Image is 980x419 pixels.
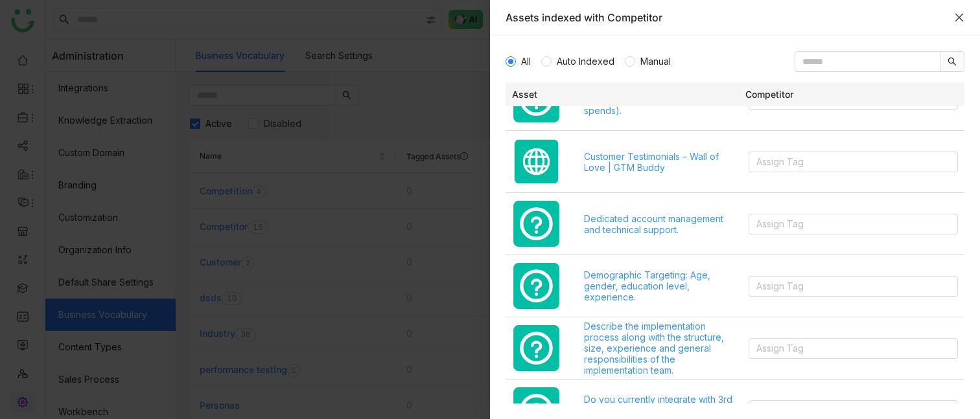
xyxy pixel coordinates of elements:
span: All [516,54,536,69]
div: Competitor [745,89,958,100]
button: Close [954,12,964,23]
a: Describe the implementation process along with the structure, size, experience and general respon... [584,321,724,376]
span: Auto Indexed [552,54,620,69]
a: Dedicated account management and technical support. [584,213,723,235]
a: Demographic Targeting: Age, gender, education level, experience. [584,269,710,302]
div: Asset [512,89,735,100]
span: Manual [635,54,676,69]
div: Assets indexed with Competitor [506,10,948,25]
a: Customer Testimonials – Wall of Love | GTM Buddy [584,151,719,173]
